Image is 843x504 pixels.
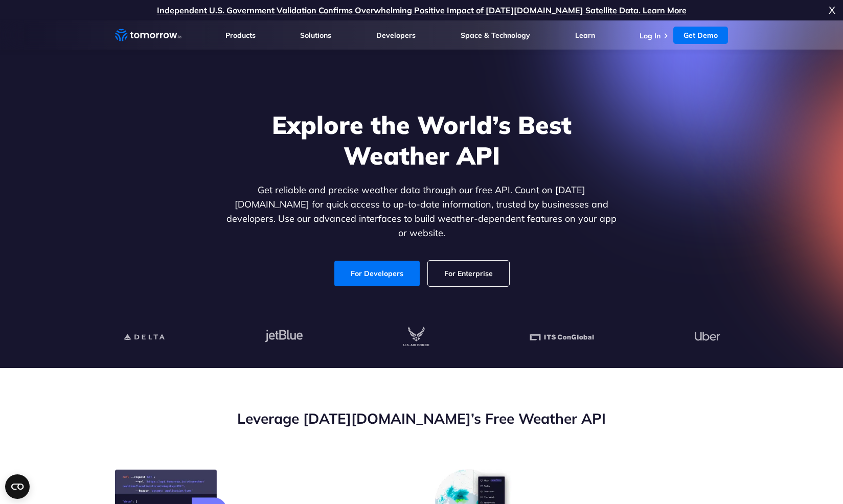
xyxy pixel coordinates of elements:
a: Developers [376,31,416,40]
p: Get reliable and precise weather data through our free API. Count on [DATE][DOMAIN_NAME] for quic... [224,183,619,240]
a: Get Demo [673,27,728,44]
button: Open CMP widget [5,474,30,499]
a: Products [225,31,256,40]
a: Learn [575,31,595,40]
a: Home link [115,28,181,43]
a: Log In [640,31,660,40]
a: For Enterprise [428,261,509,286]
h1: Explore the World’s Best Weather API [224,109,619,171]
a: For Developers [334,261,420,286]
a: Independent U.S. Government Validation Confirms Overwhelming Positive Impact of [DATE][DOMAIN_NAM... [157,5,687,15]
a: Solutions [300,31,331,40]
h2: Leverage [DATE][DOMAIN_NAME]’s Free Weather API [115,409,728,428]
a: Space & Technology [461,31,530,40]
